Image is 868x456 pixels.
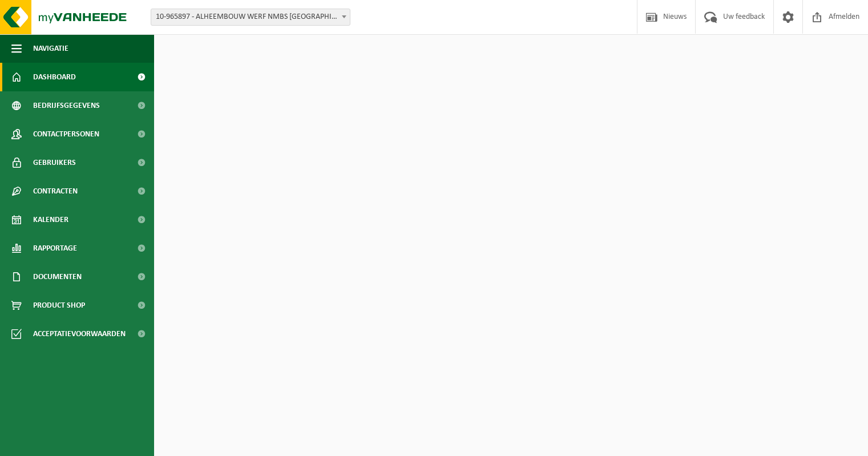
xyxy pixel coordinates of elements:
span: Product Shop [33,291,85,320]
span: Contracten [33,177,78,205]
span: Dashboard [33,63,76,91]
span: 10-965897 - ALHEEMBOUW WERF NMBS MECHELEN WAB2481 - MECHELEN [151,9,350,26]
span: Gebruikers [33,148,76,177]
span: 10-965897 - ALHEEMBOUW WERF NMBS MECHELEN WAB2481 - MECHELEN [151,9,350,25]
span: Acceptatievoorwaarden [33,320,126,348]
span: Documenten [33,263,82,291]
span: Rapportage [33,234,77,263]
span: Contactpersonen [33,120,99,148]
span: Bedrijfsgegevens [33,91,100,120]
span: Kalender [33,205,68,234]
span: Navigatie [33,34,68,63]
